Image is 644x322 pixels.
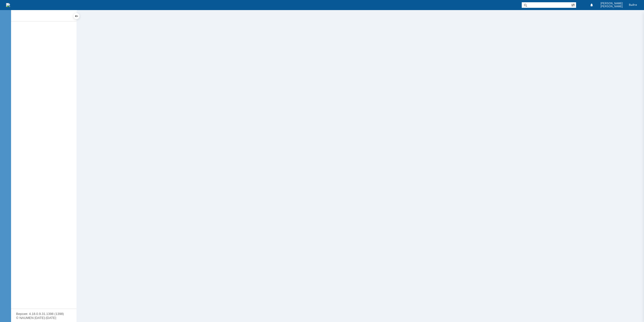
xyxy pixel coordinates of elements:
[6,3,10,7] img: logo
[6,3,10,7] a: Перейти на домашнюю страницу
[16,312,71,315] div: Версия: 4.18.0.9.31.1398 (1398)
[73,13,79,19] div: Скрыть меню
[600,5,623,8] span: [PERSON_NAME]
[16,316,71,319] div: © NAUMEN [DATE]-[DATE]
[600,2,623,5] span: [PERSON_NAME]
[571,2,576,7] span: Расширенный поиск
